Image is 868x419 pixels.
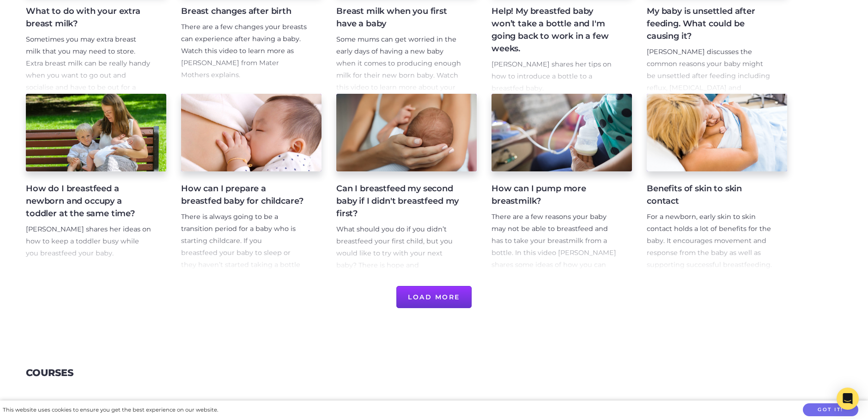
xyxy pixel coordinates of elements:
[181,5,307,18] h4: Breast changes after birth
[336,35,461,115] span: Some mums can get worried in the early days of having a new baby when it comes to producing enoug...
[492,5,617,55] h4: Help! My breastfed baby won’t take a bottle and I'm going back to work in a few weeks.
[492,211,617,295] p: There are a few reasons your baby may not be able to breastfeed and has to take your breastmilk f...
[181,23,307,79] span: There are a few changes your breasts can experience after having a baby. Watch this video to lear...
[181,94,322,271] a: How can I prepare a breastfed baby for childcare? There is always going to be a transition period...
[396,286,472,308] button: Load More
[26,367,73,379] h3: Courses
[837,388,859,410] div: Open Intercom Messenger
[647,46,772,106] p: [PERSON_NAME] discusses the common reasons your baby might be unsettled after feeding including r...
[336,5,462,30] h4: Breast milk when you first have a baby
[803,403,858,417] button: Got it!
[336,224,462,307] p: What should you do if you didn’t breastfeed your first child, but you would like to try with your...
[181,182,307,207] h4: How can I prepare a breastfed baby for childcare?
[26,5,152,30] h4: What to do with your extra breast milk?
[181,211,307,307] p: There is always going to be a transition period for a baby who is starting childcare. If you brea...
[647,94,787,271] a: Benefits of skin to skin contact For a newborn, early skin to skin contact holds a lot of benefit...
[647,182,772,207] h4: Benefits of skin to skin contact
[26,35,150,127] span: Sometimes you may extra breast milk that you may need to store. Extra breast milk can be really h...
[26,94,166,271] a: How do I breastfeed a newborn and occupy a toddler at the same time? [PERSON_NAME] shares her ide...
[26,224,152,260] p: [PERSON_NAME] shares her ideas on how to keep a toddler busy while you breastfeed your baby.
[3,405,218,415] div: This website uses cookies to ensure you get the best experience on our website.
[26,182,152,220] h4: How do I breastfeed a newborn and occupy a toddler at the same time?
[492,94,632,271] a: How can I pump more breastmilk? There are a few reasons your baby may not be able to breastfeed a...
[336,182,462,220] h4: Can I breastfeed my second baby if I didn't breastfeed my first?
[492,182,617,207] h4: How can I pump more breastmilk?
[647,5,772,43] h4: My baby is unsettled after feeding. What could be causing it?
[336,94,477,271] a: Can I breastfeed my second baby if I didn't breastfeed my first? What should you do if you didn’t...
[492,59,617,95] p: [PERSON_NAME] shares her tips on how to introduce a bottle to a breastfed baby.
[647,213,772,281] span: For a newborn, early skin to skin contact holds a lot of benefits for the baby. It encourages mov...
